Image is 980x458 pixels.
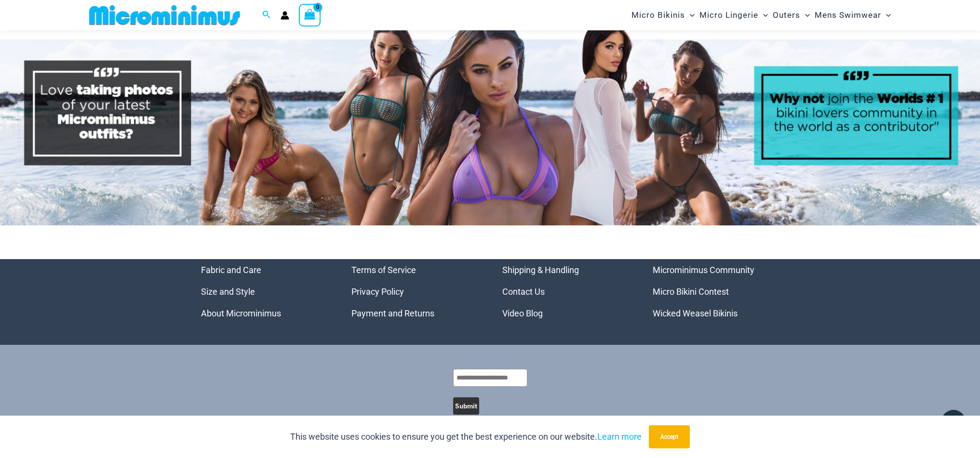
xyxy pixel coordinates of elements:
a: Account icon link [281,11,289,20]
span: Menu Toggle [800,3,810,27]
span: Micro Bikinis [631,3,685,27]
span: Micro Lingerie [699,3,758,27]
a: Privacy Policy [351,287,404,297]
a: Learn more [597,432,642,442]
a: View Shopping Cart, empty [299,4,321,26]
a: Mens SwimwearMenu ToggleMenu Toggle [812,3,893,27]
button: Accept [649,425,690,448]
a: Video Blog [502,308,543,318]
a: Search icon link [262,9,271,21]
span: Menu Toggle [758,3,768,27]
nav: Menu [502,259,629,324]
p: This website uses cookies to ensure you get the best experience on our website. [290,430,642,444]
a: Microminimus Community [653,265,754,275]
span: Outers [773,3,800,27]
a: Payment and Returns [351,308,434,318]
img: MM SHOP LOGO FLAT [85,4,244,26]
a: OutersMenu ToggleMenu Toggle [770,3,812,27]
nav: Site Navigation [628,1,895,29]
aside: Footer Widget 2 [351,259,478,324]
nav: Menu [351,259,478,324]
aside: Footer Widget 1 [201,259,328,324]
nav: Menu [201,259,328,324]
nav: Menu [653,259,779,324]
a: About Microminimus [201,308,281,318]
button: Submit [453,397,479,415]
a: Terms of Service [351,265,416,275]
span: Menu Toggle [685,3,695,27]
a: Shipping & Handling [502,265,579,275]
a: Wicked Weasel Bikinis [653,308,738,318]
a: Micro Bikini Contest [653,287,729,297]
aside: Footer Widget 3 [502,259,629,324]
aside: Footer Widget 4 [653,259,779,324]
a: Micro LingerieMenu ToggleMenu Toggle [697,3,770,27]
a: Micro BikinisMenu ToggleMenu Toggle [629,3,697,27]
span: Mens Swimwear [815,3,881,27]
a: Contact Us [502,287,545,297]
a: Fabric and Care [201,265,261,275]
span: Menu Toggle [881,3,891,27]
a: Size and Style [201,287,255,297]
